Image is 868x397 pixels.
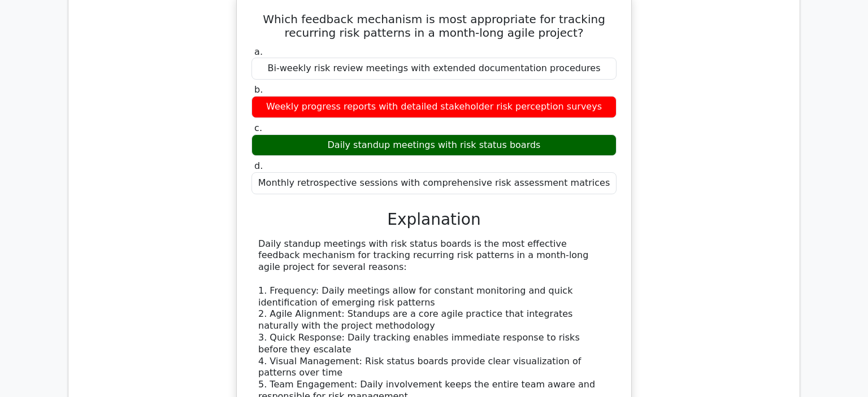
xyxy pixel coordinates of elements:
[251,172,617,194] div: Monthly retrospective sessions with comprehensive risk assessment matrices
[250,12,618,40] h5: Which feedback mechanism is most appropriate for tracking recurring risk patterns in a month-long...
[251,58,617,80] div: Bi-weekly risk review meetings with extended documentation procedures
[251,96,617,118] div: Weekly progress reports with detailed stakeholder risk perception surveys
[254,84,263,95] span: b.
[254,46,263,57] span: a.
[258,210,610,229] h3: Explanation
[251,134,617,156] div: Daily standup meetings with risk status boards
[254,160,263,171] span: d.
[254,123,262,133] span: c.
